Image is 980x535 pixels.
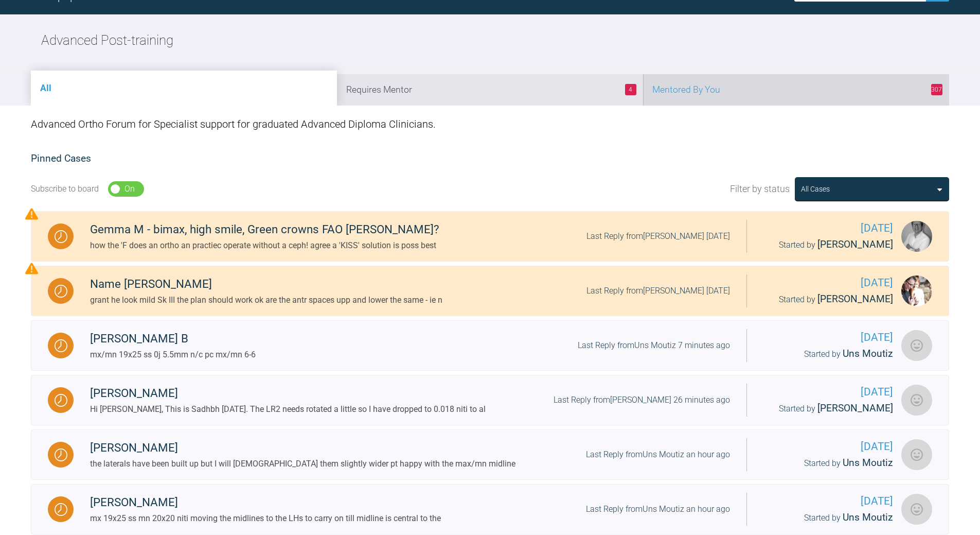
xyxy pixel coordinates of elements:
img: Uns Moutiz [901,330,932,361]
img: Priority [25,208,38,220]
div: Started by [763,510,893,526]
span: [PERSON_NAME] [817,402,893,414]
li: All [31,71,337,106]
span: Filter by status [730,182,790,197]
a: WaitingName [PERSON_NAME]grant he look mild Sk III the plan should work ok are the antr spaces up... [31,266,949,316]
div: Last Reply from Uns Moutiz an hour ago [586,503,730,516]
div: Hi [PERSON_NAME], This is Sadhbh [DATE]. The LR2 needs rotated a little so I have dropped to 0.01... [90,403,486,416]
img: Priority [25,262,38,275]
div: Last Reply from Uns Moutiz an hour ago [586,448,730,461]
img: Waiting [55,339,67,352]
img: Waiting [55,285,67,298]
a: Waiting[PERSON_NAME]mx 19x25 ss mn 20x20 niti moving the midlines to the LHs to carry on till mid... [31,484,949,534]
img: Darren Cromey [901,221,932,252]
span: [DATE] [763,493,893,510]
img: Eamon OReilly [901,385,932,416]
img: Waiting [55,448,67,461]
div: Last Reply from [PERSON_NAME] 26 minutes ago [554,393,730,407]
img: Uns Moutiz [901,439,932,470]
div: how the 'F does an ortho an practiec operate without a ceph! agree a 'KISS' solution is poss best [90,239,439,252]
div: Started by [763,237,893,253]
a: Waiting[PERSON_NAME]the laterals have been built up but I will [DEMOGRAPHIC_DATA] them slightly w... [31,429,949,480]
span: Uns Moutiz [843,348,893,359]
li: Mentored By You [643,74,949,106]
span: [DATE] [763,329,893,346]
span: 307 [931,84,942,95]
img: Waiting [55,503,67,516]
div: Name [PERSON_NAME] [90,275,442,294]
span: Uns Moutiz [843,511,893,523]
div: Advanced Ortho Forum for Specialist support for graduated Advanced Diploma Clinicians. [31,106,949,143]
div: Started by [763,401,893,417]
img: Uns Moutiz [901,494,932,525]
span: 4 [625,84,636,95]
span: [PERSON_NAME] [817,293,893,305]
h2: Advanced Post-training [41,30,173,51]
span: [DATE] [763,274,893,291]
div: [PERSON_NAME] B [90,330,256,348]
div: All Cases [801,183,830,195]
div: Last Reply from Uns Moutiz 7 minutes ago [578,339,730,352]
img: Grant McAree [901,275,932,306]
div: mx/mn 19x25 ss 0j 5.5mm n/c pc mx/mn 6-6 [90,348,256,361]
img: Waiting [55,230,67,243]
div: [PERSON_NAME] [90,493,441,512]
div: [PERSON_NAME] [90,384,486,403]
div: [PERSON_NAME] [90,439,515,457]
div: Last Reply from [PERSON_NAME] [DATE] [586,284,730,298]
div: Started by [763,346,893,362]
span: [PERSON_NAME] [817,238,893,250]
img: Waiting [55,394,67,407]
div: Subscribe to board [31,182,99,196]
h2: Pinned Cases [31,151,949,167]
span: [DATE] [763,220,893,237]
div: Started by [763,455,893,471]
div: the laterals have been built up but I will [DEMOGRAPHIC_DATA] them slightly wider pt happy with t... [90,457,515,471]
div: Last Reply from [PERSON_NAME] [DATE] [586,230,730,243]
li: Requires Mentor [337,74,643,106]
a: Waiting[PERSON_NAME]Hi [PERSON_NAME], This is Sadhbh [DATE]. The LR2 needs rotated a little so I ... [31,375,949,425]
a: Waiting[PERSON_NAME] Bmx/mn 19x25 ss 0j 5.5mm n/c pc mx/mn 6-6Last Reply fromUns Moutiz 7 minutes... [31,320,949,371]
div: mx 19x25 ss mn 20x20 niti moving the midlines to the LHs to carry on till midline is central to the [90,512,441,525]
div: Gemma M - bimax, high smile, Green crowns FAO [PERSON_NAME]? [90,220,439,239]
span: [DATE] [763,438,893,455]
span: Uns Moutiz [843,457,893,469]
div: grant he look mild Sk III the plan should work ok are the antr spaces upp and lower the same - ie n [90,294,442,307]
div: Started by [763,291,893,307]
span: [DATE] [763,384,893,401]
a: WaitingGemma M - bimax, high smile, Green crowns FAO [PERSON_NAME]?how the 'F does an ortho an pr... [31,211,949,262]
div: On [124,182,135,196]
